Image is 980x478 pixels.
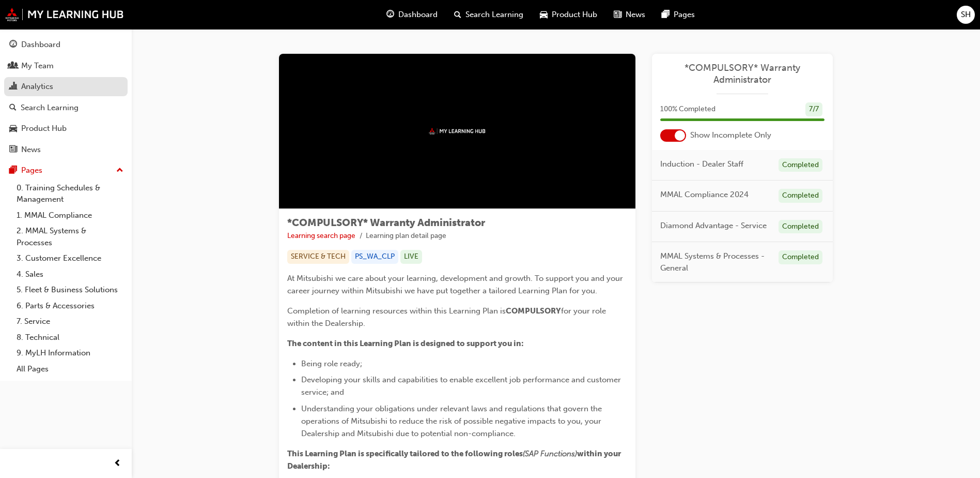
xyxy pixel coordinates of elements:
[21,123,67,135] div: Product Hub
[523,449,577,458] span: (SAP Functions)
[779,158,822,172] div: Completed
[4,119,128,138] a: Product Hub
[9,82,17,92] span: chart-icon
[21,60,54,72] div: My Team
[660,189,749,201] span: MMAL Compliance 2024
[9,62,17,71] span: people-icon
[12,298,128,314] a: 6. Parts & Accessories
[626,9,645,21] span: News
[4,140,128,159] a: News
[690,129,771,141] span: Show Incomplete Only
[465,9,523,21] span: Search Learning
[114,457,121,470] span: prev-icon
[21,81,53,93] div: Analytics
[301,404,604,438] span: Understanding your obligations under relevant laws and regulations that govern the operations of ...
[4,161,128,180] button: Pages
[957,6,975,24] button: SH
[287,306,608,328] span: for your role within the Dealership.
[9,124,17,133] span: car-icon
[660,158,743,170] span: Induction - Dealer Staff
[366,230,446,242] li: Learning plan detail page
[12,180,128,207] a: 0. Training Schedules & Management
[961,9,971,21] span: SH
[532,4,605,25] a: car-iconProduct Hub
[287,306,506,316] span: Completion of learning resources within this Learning Plan is
[9,166,17,175] span: pages-icon
[12,345,128,361] a: 9. MyLH Information
[12,223,128,250] a: 2. MMAL Systems & Processes
[4,56,128,76] a: My Team
[540,8,548,21] span: car-icon
[287,449,523,458] span: This Learning Plan is specifically tailored to the following roles
[12,361,128,377] a: All Pages
[12,207,128,223] a: 1. MMAL Compliance
[660,103,715,115] span: 100 % Completed
[4,77,128,96] a: Analytics
[605,4,654,25] a: news-iconNews
[9,103,17,113] span: search-icon
[12,330,128,346] a: 8. Technical
[386,8,394,21] span: guage-icon
[21,165,42,176] div: Pages
[351,250,398,264] div: PS_WA_CLP
[400,250,422,264] div: LIVE
[116,164,123,177] span: up-icon
[5,8,124,21] img: mmal
[4,98,128,117] a: Search Learning
[287,339,524,348] span: The content in this Learning Plan is designed to support you in:
[552,9,597,21] span: Product Hub
[674,9,695,21] span: Pages
[662,8,670,21] span: pages-icon
[779,250,822,264] div: Completed
[4,33,128,161] button: DashboardMy TeamAnalyticsSearch LearningProduct HubNews
[805,102,822,116] div: 7 / 7
[660,220,767,232] span: Diamond Advantage - Service
[378,4,446,25] a: guage-iconDashboard
[287,217,485,229] span: *COMPULSORY* Warranty Administrator
[287,449,623,471] span: within your Dealership:
[12,266,128,282] a: 4. Sales
[779,189,822,203] div: Completed
[287,274,625,295] span: At Mitsubishi we care about your learning, development and growth. To support you and your career...
[287,250,349,264] div: SERVICE & TECH
[12,250,128,266] a: 3. Customer Excellence
[660,250,770,274] span: MMAL Systems & Processes - General
[660,62,825,85] a: *COMPULSORY* Warranty Administrator
[506,306,561,316] span: COMPULSORY
[446,4,532,25] a: search-iconSearch Learning
[9,40,17,50] span: guage-icon
[4,35,128,54] a: Dashboard
[21,39,60,51] div: Dashboard
[287,231,355,240] a: Learning search page
[301,359,362,368] span: Being role ready;
[21,144,41,156] div: News
[301,375,623,397] span: Developing your skills and capabilities to enable excellent job performance and customer service;...
[12,313,128,330] a: 7. Service
[429,128,486,135] img: mmal
[21,102,79,114] div: Search Learning
[779,220,822,234] div: Completed
[398,9,438,21] span: Dashboard
[454,8,461,21] span: search-icon
[614,8,621,21] span: news-icon
[9,145,17,155] span: news-icon
[12,282,128,298] a: 5. Fleet & Business Solutions
[654,4,703,25] a: pages-iconPages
